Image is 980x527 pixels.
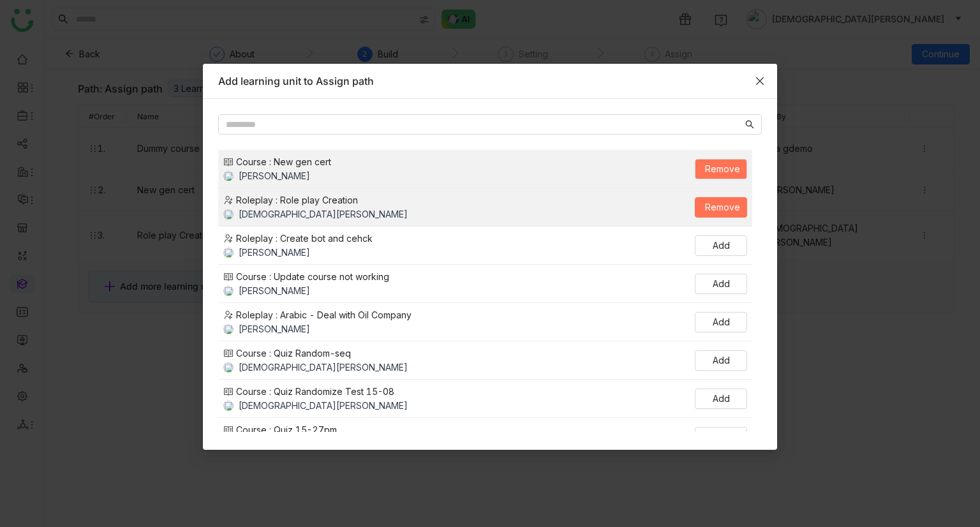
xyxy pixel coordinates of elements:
[695,235,747,256] button: Add
[236,308,278,322] span: Roleplay :
[223,286,234,296] img: 684a9aedde261c4b36a3ced9
[280,232,373,246] div: Create bot and cehck
[713,353,730,367] span: Add
[223,169,310,182] div: [PERSON_NAME]
[695,350,747,371] button: Add
[236,232,278,246] span: Roleplay :
[274,270,389,284] div: Update course not working
[695,274,747,294] button: Add
[695,312,747,332] button: Add
[236,346,271,360] span: Course :
[695,389,747,409] button: Add
[705,162,740,176] span: Remove
[223,284,310,297] div: [PERSON_NAME]
[274,423,337,437] div: Quiz 15-27pm
[236,385,271,399] span: Course :
[223,171,234,181] img: 684a9b6bde261c4b36a3d2e3
[695,427,747,447] button: Add
[695,197,747,218] button: Remove
[223,207,408,221] div: [DEMOGRAPHIC_DATA][PERSON_NAME]
[274,385,394,399] div: Quiz Randomize Test 15-08
[223,324,234,334] img: 684a9845de261c4b36a3b50d
[236,193,278,207] span: Roleplay :
[223,209,234,219] img: 684a9b06de261c4b36a3cf65
[218,74,762,88] div: Add learning unit to Assign path
[713,239,730,253] span: Add
[223,248,234,258] img: 684a9aedde261c4b36a3ced9
[223,362,234,373] img: 684a9b06de261c4b36a3cf65
[743,64,777,98] button: Close
[713,430,730,444] span: Add
[223,360,408,374] div: [DEMOGRAPHIC_DATA][PERSON_NAME]
[236,270,271,284] span: Course :
[695,159,747,179] button: Remove
[274,346,351,360] div: Quiz Random-seq
[236,155,271,169] span: Course :
[713,315,730,329] span: Add
[274,155,331,169] div: New gen cert
[713,277,730,291] span: Add
[223,322,310,336] div: [PERSON_NAME]
[280,308,412,322] div: Arabic - Deal with Oil Company
[223,401,234,411] img: 684a9b06de261c4b36a3cf65
[705,200,740,214] span: Remove
[223,246,310,259] div: [PERSON_NAME]
[223,399,408,412] div: [DEMOGRAPHIC_DATA][PERSON_NAME]
[236,423,271,437] span: Course :
[280,193,358,207] div: Role play Creation
[713,392,730,406] span: Add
